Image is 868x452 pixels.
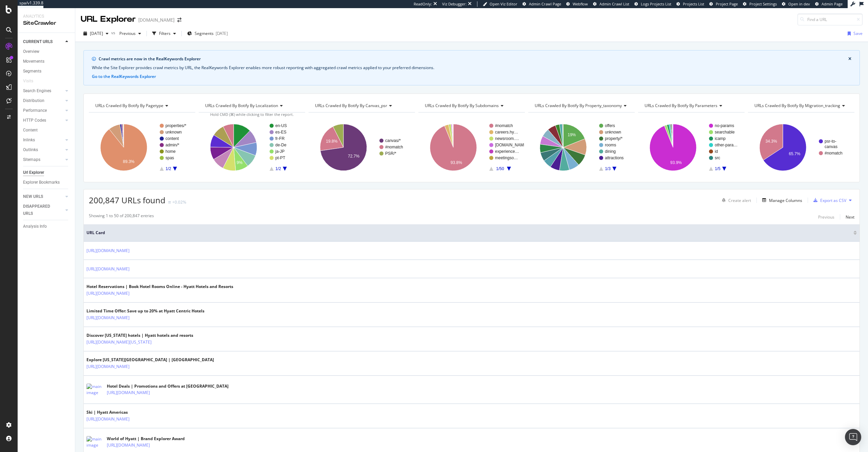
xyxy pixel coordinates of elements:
[715,156,720,160] text: src
[442,1,467,7] div: Viz Debugger:
[605,130,621,135] text: unknown
[759,196,802,204] button: Manage Columns
[23,58,70,65] a: Movements
[177,18,181,22] div: arrow-right-arrow-left
[418,118,524,177] svg: A chart.
[150,28,179,39] button: Filters
[89,118,195,177] svg: A chart.
[165,130,182,135] text: unknown
[788,1,810,6] span: Open in dev
[753,100,850,111] h4: URLs Crawled By Botify By migration_tracking
[23,179,60,186] div: Explorer Bookmarks
[195,30,214,36] span: Segments
[715,123,734,128] text: no-params
[749,1,777,6] span: Project Settings
[825,151,843,156] text: #nomatch
[86,416,130,423] a: [URL][DOMAIN_NAME]
[728,198,751,203] div: Create alert
[23,107,47,114] div: Performance
[719,195,751,206] button: Create alert
[86,363,130,370] a: [URL][DOMAIN_NAME]
[92,65,851,71] div: While the Site Explorer provides crawl metrics by URL, the RealKeywords Explorer enables more rob...
[743,1,777,7] a: Project Settings
[847,55,853,63] button: close banner
[86,314,130,321] a: [URL][DOMAIN_NAME]
[86,230,852,236] span: URL Card
[825,144,837,149] text: canvas
[309,118,414,177] svg: A chart.
[23,137,35,144] div: Inlinks
[86,332,193,338] div: Discover [US_STATE] hotels | Hyatt hotels and resorts
[237,160,243,165] text: 9%
[89,194,165,206] span: 200,847 URLs found
[528,118,634,177] svg: A chart.
[117,28,144,39] button: Previous
[568,132,576,137] text: 19%
[315,103,387,108] span: URLs Crawled By Botify By canvas_psr
[709,1,738,7] a: Project Page
[670,160,682,165] text: 93.9%
[535,103,622,108] span: URLs Crawled By Botify By property_taxonomy
[23,87,63,95] a: Search Engines
[165,136,179,141] text: content
[414,1,432,7] div: ReadOnly:
[314,100,409,111] h4: URLs Crawled By Botify By canvas_psr
[23,169,70,176] a: Url Explorer
[641,1,671,6] span: Logs Projects List
[23,14,70,19] div: Analytics
[715,143,737,147] text: other-para…
[797,14,863,25] input: Find a URL
[845,429,861,445] div: Open Intercom Messenger
[107,389,150,396] a: [URL][DOMAIN_NAME]
[204,100,299,111] h4: URLs Crawled By Botify By localization
[490,1,517,6] span: Open Viz Editor
[765,139,777,144] text: 34.3%
[825,139,836,144] text: psr-to-
[495,136,519,141] text: newsroom.…
[86,409,159,415] div: Ski | Hyatt Americas
[605,143,616,147] text: rooms
[815,1,843,7] a: Admin Page
[23,156,40,163] div: Sitemaps
[168,201,171,203] img: Equal
[23,117,46,124] div: HTTP Codes
[23,179,70,186] a: Explorer Bookmarks
[605,123,615,128] text: offers
[23,78,33,85] div: Visits
[81,28,111,39] button: [DATE]
[676,1,704,7] a: Projects List
[92,74,156,80] button: Go to the RealKeywords Explorer
[86,290,130,297] a: [URL][DOMAIN_NAME]
[820,198,846,203] div: Export as CSV
[205,103,278,108] span: URLs Crawled By Botify By localization
[23,107,63,114] a: Performance
[605,149,616,154] text: dining
[23,48,70,55] a: Overview
[199,118,304,177] svg: A chart.
[81,14,136,25] div: URL Explorer
[86,266,130,272] a: [URL][DOMAIN_NAME]
[385,138,401,143] text: canvas/*
[23,223,47,230] div: Analysis Info
[715,149,718,154] text: id
[23,146,63,153] a: Outlinks
[495,149,519,154] text: experience…
[83,50,860,85] div: info banner
[845,28,863,39] button: Save
[90,30,103,36] span: 2025 Oct. 14th
[23,156,63,163] a: Sitemaps
[86,436,103,448] img: main image
[172,199,186,205] div: +0.02%
[184,28,231,39] button: Segments[DATE]
[138,17,175,23] div: [DOMAIN_NAME]
[483,1,517,7] a: Open Viz Editor
[748,118,854,177] svg: A chart.
[23,68,70,75] a: Segments
[789,151,800,156] text: 65.7%
[23,97,44,104] div: Distribution
[275,136,285,141] text: fr-FR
